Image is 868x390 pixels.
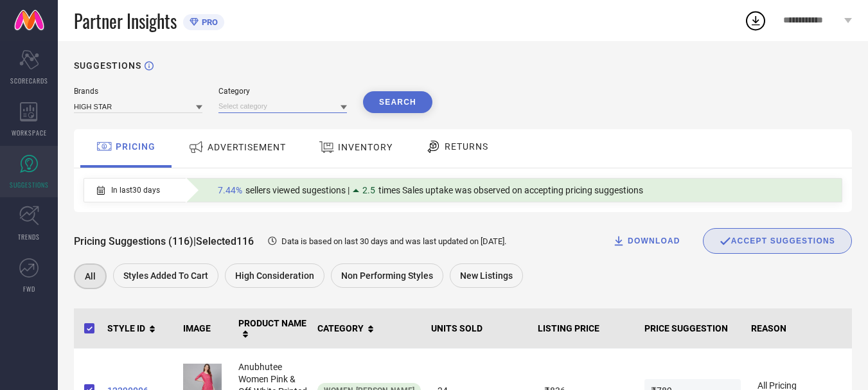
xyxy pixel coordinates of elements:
[312,308,426,349] th: CATEGORY
[10,76,48,85] span: SCORECARDS
[245,185,350,195] span: sellers viewed sugestions |
[116,141,155,152] span: PRICING
[218,100,347,113] input: Select category
[703,228,852,254] div: Accept Suggestions
[85,271,96,281] span: All
[362,185,375,195] span: 2.5
[363,91,432,113] button: Search
[612,235,680,247] div: DOWNLOAD
[460,270,513,281] span: New Listings
[74,235,193,247] span: Pricing Suggestions (116)
[74,60,141,71] h1: SUGGESTIONS
[12,128,47,137] span: WORKSPACE
[74,87,202,96] div: Brands
[341,270,433,281] span: Non Performing Styles
[744,9,767,32] div: Open download list
[378,185,643,195] span: times Sales uptake was observed on accepting pricing suggestions
[193,235,196,247] span: |
[178,308,233,349] th: IMAGE
[235,270,314,281] span: High Consideration
[196,235,254,247] span: Selected 116
[218,87,347,96] div: Category
[281,236,506,246] span: Data is based on last 30 days and was last updated on [DATE] .
[703,228,852,254] button: ACCEPT SUGGESTIONS
[74,8,177,34] span: Partner Insights
[23,284,35,294] span: FWD
[208,142,286,152] span: ADVERTISEMENT
[445,141,488,152] span: RETURNS
[10,180,49,190] span: SUGGESTIONS
[218,185,242,195] span: 7.44%
[233,308,312,349] th: PRODUCT NAME
[533,308,639,349] th: LISTING PRICE
[338,142,393,152] span: INVENTORY
[123,270,208,281] span: Styles Added To Cart
[18,232,40,242] span: TRENDS
[426,308,533,349] th: UNITS SOLD
[639,308,746,349] th: PRICE SUGGESTION
[111,186,160,195] span: In last 30 days
[746,308,853,349] th: REASON
[199,17,218,27] span: PRO
[102,308,178,349] th: STYLE ID
[211,182,650,199] div: Percentage of sellers who have viewed suggestions for the current Insight Type
[596,228,696,254] button: DOWNLOAD
[720,235,835,247] div: ACCEPT SUGGESTIONS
